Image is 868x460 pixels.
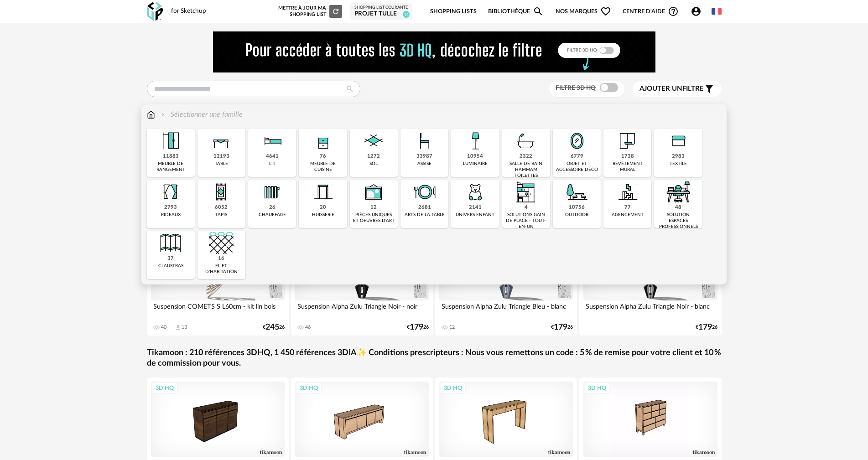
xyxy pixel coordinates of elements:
[151,382,178,394] div: 3D HQ
[218,255,224,262] div: 16
[533,6,544,17] span: Magnify icon
[514,129,538,153] img: Salle%20de%20bain.png
[712,6,722,16] img: fr
[666,180,691,204] img: espace-de-travail.png
[301,161,344,173] div: meuble de cuisine
[354,10,408,18] div: Projet TULLE
[215,212,227,218] div: tapis
[505,212,547,230] div: solutions gain de place - tout-en-un
[215,161,228,167] div: table
[467,153,483,160] div: 10954
[672,153,685,160] div: 2983
[675,204,681,211] div: 48
[469,204,482,211] div: 2141
[439,300,573,319] div: Suspension Alpha Zulu Triangle Bleu - blanc
[456,212,494,218] div: univers enfant
[147,109,155,120] img: svg+xml;base64,PHN2ZyB3aWR0aD0iMTYiIGhlaWdodD0iMTciIHZpZXdCb3g9IjAgMCAxNiAxNyIgZmlsbD0ibm9uZSIgeG...
[158,263,183,269] div: claustras
[583,300,717,319] div: Suspension Alpha Zulu Triangle Noir - blanc
[353,212,395,224] div: pièces uniques et oeuvres d'art
[200,263,243,275] div: filet d'habitation
[182,324,187,331] div: 13
[159,109,243,120] div: Sélectionner une famille
[158,129,183,153] img: Meuble%20de%20rangement.png
[370,204,377,211] div: 12
[696,324,717,331] div: € 26
[488,1,544,22] a: BibliothèqueMagnify icon
[158,180,183,204] img: Rideaux.png
[209,180,234,204] img: Tapis.png
[554,324,567,331] span: 179
[158,231,183,255] img: Cloison.png
[417,161,431,167] div: assise
[269,161,275,167] div: lit
[215,204,228,211] div: 6052
[556,1,611,22] span: Nos marques
[259,212,286,218] div: chauffage
[367,153,380,160] div: 1272
[403,11,410,18] span: 16
[305,324,311,331] div: 46
[505,161,547,179] div: salle de bain hammam toilettes
[311,180,335,204] img: Huiserie.png
[163,153,179,160] div: 11883
[606,161,649,173] div: revêtement mural
[670,161,687,167] div: textile
[556,161,598,173] div: objet et accessoire déco
[269,204,275,211] div: 26
[361,129,386,153] img: Sol.png
[354,5,408,10] div: Shopping List courante
[569,204,585,211] div: 10756
[369,161,378,167] div: sol
[600,6,611,17] span: Heart Outline icon
[171,7,206,16] div: for Sketchup
[410,324,423,331] span: 179
[565,129,589,153] img: Miroir.png
[463,180,488,204] img: UniversEnfant.png
[520,153,532,160] div: 2322
[418,204,431,211] div: 2681
[295,300,429,319] div: Suspension Alpha Zulu Triangle Noir - noir
[691,6,702,17] span: Account Circle icon
[263,324,285,331] div: € 26
[320,204,326,211] div: 20
[440,382,466,394] div: 3D HQ
[556,85,596,91] span: Filtre 3D HQ
[615,180,640,204] img: Agencement.png
[657,212,699,230] div: solution espaces professionnels
[698,324,712,331] span: 179
[623,6,679,17] span: Centre d'aideHelp Circle Outline icon
[147,2,163,21] img: OXP
[150,161,192,173] div: meuble de rangement
[332,9,340,14] span: Refresh icon
[354,5,408,18] a: Shopping List courante Projet TULLE 16
[276,5,342,18] div: Mettre à jour ma Shopping List
[296,382,322,394] div: 3D HQ
[159,109,166,120] img: svg+xml;base64,PHN2ZyB3aWR0aD0iMTYiIGhlaWdodD0iMTYiIHZpZXdCb3g9IjAgMCAxNiAxNiIgZmlsbD0ibm9uZSIgeG...
[615,129,640,153] img: Papier%20peint.png
[213,153,229,160] div: 12193
[161,212,181,218] div: rideaux
[213,31,655,72] img: FILTRE%20HQ%20NEW_V1%20(4).gif
[612,212,644,218] div: agencement
[361,180,386,204] img: UniqueOeuvre.png
[525,204,528,211] div: 4
[407,324,429,331] div: € 26
[633,81,722,97] button: Ajouter unfiltre Filter icon
[691,6,706,17] span: Account Circle icon
[449,324,455,331] div: 12
[430,1,477,22] a: Shopping Lists
[565,180,589,204] img: Outdoor.png
[668,6,679,17] span: Help Circle Outline icon
[266,153,279,160] div: 4641
[209,129,234,153] img: Table.png
[260,129,285,153] img: Literie.png
[320,153,326,160] div: 76
[624,204,631,211] div: 77
[405,212,445,218] div: arts de la table
[164,204,177,211] div: 2793
[514,180,538,204] img: ToutEnUn.png
[565,212,588,218] div: outdoor
[412,129,437,153] img: Assise.png
[311,129,335,153] img: Rangement.png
